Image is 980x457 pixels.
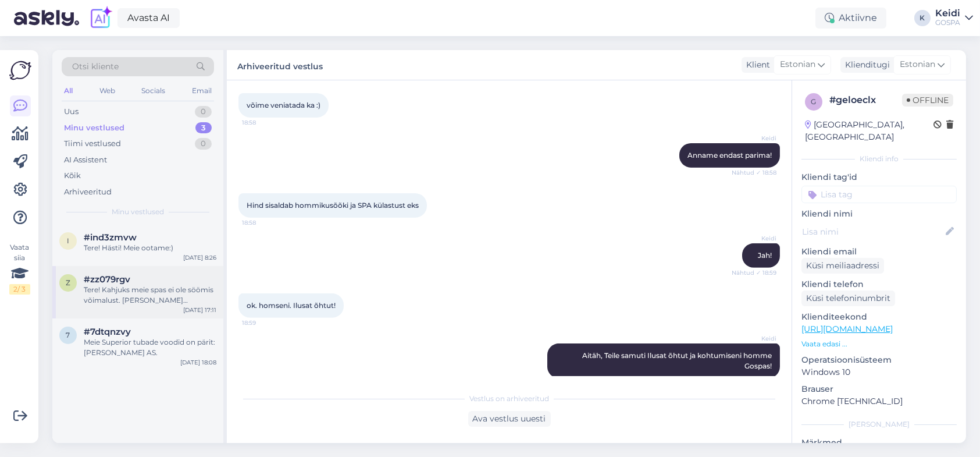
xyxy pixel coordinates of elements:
[742,59,770,71] div: Klient
[247,301,336,310] span: ok. homseni. Ilusat õhtut!
[687,151,772,160] span: Anname endast parima!
[914,10,931,26] div: K
[780,58,815,71] span: Estonian
[84,232,137,243] span: #ind3zmvw
[801,171,957,183] p: Kliendi tag'id
[242,118,286,127] span: 18:58
[805,119,933,143] div: [GEOGRAPHIC_DATA], [GEOGRAPHIC_DATA]
[183,306,216,314] div: [DATE] 17:11
[801,246,957,258] p: Kliendi email
[733,334,776,343] span: Keidi
[67,236,69,245] span: i
[72,61,119,73] span: Otsi kliente
[84,327,131,337] span: #7dtqnzvy
[64,106,79,118] div: Uus
[62,83,75,98] div: All
[64,154,107,166] div: AI Assistent
[801,339,957,349] p: Vaata edasi ...
[139,83,168,98] div: Socials
[801,383,957,395] p: Brauser
[9,59,31,82] img: Askly Logo
[64,186,112,198] div: Arhiveeritud
[732,268,776,277] span: Nähtud ✓ 18:59
[468,411,551,427] div: Ava vestlus uuesti
[190,83,214,98] div: Email
[802,225,943,238] input: Lisa nimi
[117,8,180,28] a: Avasta AI
[935,18,960,27] div: GOSPA
[237,57,323,73] label: Arhiveeritud vestlus
[9,284,30,295] div: 2 / 3
[801,186,957,203] input: Lisa tag
[733,134,776,143] span: Keidi
[247,101,320,109] span: võime veniatada ka :)
[84,274,130,285] span: #zz079rgv
[801,437,957,449] p: Märkmed
[733,234,776,243] span: Keidi
[758,251,772,260] span: Jah!
[66,331,70,339] span: 7
[195,122,212,134] div: 3
[195,138,212,150] div: 0
[732,168,776,177] span: Nähtud ✓ 18:58
[801,366,957,378] p: Windows 10
[183,253,216,262] div: [DATE] 8:26
[801,419,957,430] div: [PERSON_NAME]
[582,351,774,370] span: Aitäh, Teile samuti Ilusat õhtut ja kohtumiseni homme Gospas!
[66,278,70,287] span: z
[902,94,953,107] span: Offline
[900,58,935,71] span: Estonian
[801,258,884,274] div: Küsi meiliaadressi
[195,106,212,118] div: 0
[801,354,957,366] p: Operatsioonisüsteem
[840,59,890,71] div: Klienditugi
[801,278,957,291] p: Kliendi telefon
[829,93,902,107] div: # geloeclx
[88,6,113,30] img: explore-ai
[9,242,30,295] div: Vaata siia
[247,201,419,210] span: Hind sisaldab hommikusõõki ja SPA külastust eks
[469,394,549,404] span: Vestlus on arhiveeritud
[815,8,886,29] div: Aktiivne
[811,97,817,106] span: g
[180,358,216,367] div: [DATE] 18:08
[64,170,81,182] div: Kõik
[84,243,216,253] div: Tere! Hästi! Meie ootame:)
[801,324,893,334] a: [URL][DOMAIN_NAME]
[84,285,216,306] div: Tere! Kahjuks meie spas ei ole söömis võimalust. [PERSON_NAME] mahlabaar.
[64,138,121,150] div: Tiimi vestlused
[801,154,957,164] div: Kliendi info
[801,395,957,408] p: Chrome [TECHNICAL_ID]
[242,218,286,227] span: 18:58
[935,9,960,18] div: Keidi
[935,9,973,27] a: KeidiGOSPA
[242,318,286,327] span: 18:59
[97,83,117,98] div: Web
[801,208,957,220] p: Kliendi nimi
[64,122,124,134] div: Minu vestlused
[84,337,216,358] div: Meie Superior tubade voodid on pärit: [PERSON_NAME] AS.
[801,311,957,323] p: Klienditeekond
[112,207,164,217] span: Minu vestlused
[801,291,895,306] div: Küsi telefoninumbrit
